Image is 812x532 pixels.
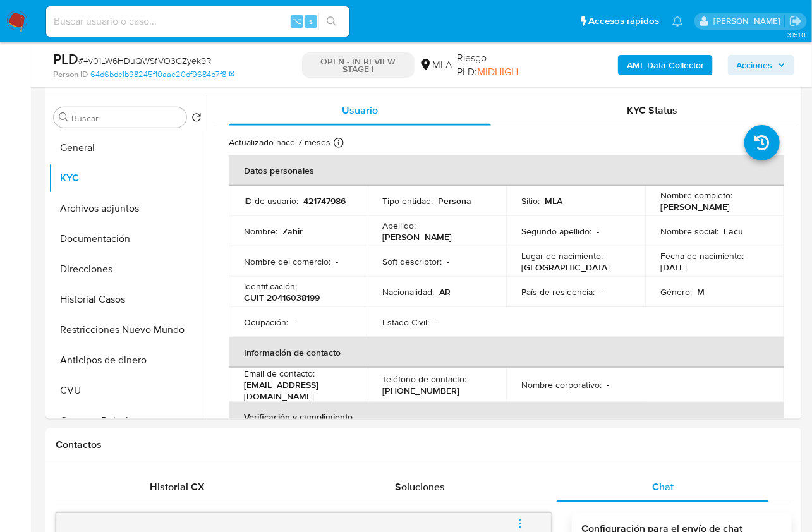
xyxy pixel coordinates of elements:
button: Historial Casos [49,284,207,315]
p: Apellido : [383,220,416,231]
span: ⌥ [292,15,301,27]
p: OPEN - IN REVIEW STAGE I [302,52,415,78]
span: Historial CX [150,480,205,494]
span: Accesos rápidos [589,15,660,28]
th: Datos personales [229,155,784,186]
p: ID de usuario : [244,195,298,207]
button: Cruces y Relaciones [49,406,207,436]
p: MLA [545,195,562,207]
p: [PERSON_NAME] [383,231,452,243]
button: Archivos adjuntos [49,193,207,224]
button: General [49,133,207,163]
h1: Contactos [56,438,792,451]
span: Riesgo PLD: [457,51,545,78]
p: Nacionalidad : [383,286,435,298]
p: Nombre del comercio : [244,256,330,267]
button: KYC [49,163,207,193]
p: Identificación : [244,281,297,292]
button: search-icon [318,13,344,30]
b: Person ID [53,69,88,80]
p: - [435,317,437,328]
p: Nombre completo : [660,190,732,201]
input: Buscar [71,112,181,124]
button: Direcciones [49,254,207,284]
button: Documentación [49,224,207,254]
p: - [597,226,599,237]
p: - [607,379,609,390]
p: Género : [660,286,692,298]
p: [PERSON_NAME] [660,201,730,212]
p: Facu [724,226,743,237]
p: Ocupación : [244,317,288,328]
p: Segundo apellido : [521,226,591,237]
p: - [600,286,602,298]
th: Información de contacto [229,337,784,368]
button: Anticipos de dinero [49,345,207,375]
p: M [697,286,705,298]
p: jian.marin@mercadolibre.com [713,15,785,27]
div: MLA [420,58,452,72]
p: AR [440,286,451,298]
b: PLD [53,49,78,69]
b: AML Data Collector [627,55,704,75]
span: MIDHIGH [477,64,518,79]
span: Usuario [342,103,378,118]
span: Soluciones [395,480,445,494]
p: Fecha de nacimiento : [660,250,744,262]
p: - [293,317,296,328]
a: Salir [789,15,803,28]
p: Tipo entidad : [383,195,433,207]
p: [GEOGRAPHIC_DATA] [521,262,610,273]
p: Estado Civil : [383,317,430,328]
p: Nombre corporativo : [521,379,602,390]
p: País de residencia : [521,286,595,298]
p: Zahir [282,226,303,237]
p: Nombre : [244,226,277,237]
p: Email de contacto : [244,368,315,379]
span: # 4v01LW6HDuQWSfVO3GZyek9R [78,54,211,67]
button: Buscar [59,112,69,123]
p: Nombre social : [660,226,718,237]
p: [DATE] [660,262,687,273]
button: AML Data Collector [618,55,713,75]
p: - [336,256,338,267]
p: CUIT 20416038199 [244,292,320,303]
p: Lugar de nacimiento : [521,250,603,262]
button: Volver al orden por defecto [191,112,202,126]
p: Persona [439,195,472,207]
th: Verificación y cumplimiento [229,402,784,432]
span: 3.151.0 [787,30,806,40]
p: Sitio : [521,195,540,207]
a: 64d6bdc1b98245f10aae20df9684b7f8 [90,69,234,80]
span: Acciones [737,55,773,75]
span: KYC Status [627,103,678,118]
input: Buscar usuario o caso... [46,13,349,30]
button: Restricciones Nuevo Mundo [49,315,207,345]
button: CVU [49,375,207,406]
button: Acciones [728,55,794,75]
a: Notificaciones [672,16,683,27]
p: 421747986 [303,195,346,207]
span: s [309,15,313,27]
p: Teléfono de contacto : [383,373,467,385]
p: Actualizado hace 7 meses [229,136,330,148]
p: [EMAIL_ADDRESS][DOMAIN_NAME] [244,379,348,402]
p: Soft descriptor : [383,256,442,267]
span: Chat [652,480,674,494]
p: [PHONE_NUMBER] [383,385,460,396]
p: - [447,256,450,267]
